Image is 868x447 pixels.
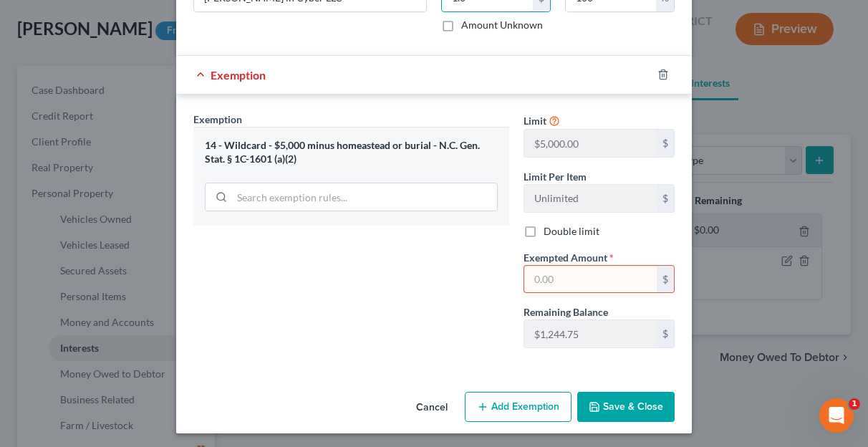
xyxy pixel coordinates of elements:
input: 0.00 [524,266,657,293]
button: Save & Close [577,392,675,422]
div: $ [657,185,674,212]
span: Limit [524,115,546,127]
input: -- [524,320,657,347]
span: Exempted Amount [524,251,607,264]
label: Double limit [544,224,599,239]
span: 1 [849,398,860,410]
button: Add Exemption [465,392,572,422]
div: $ [657,320,674,347]
button: Cancel [405,393,459,422]
span: Exemption [211,68,266,82]
label: Amount Unknown [461,18,543,32]
input: -- [524,130,657,157]
div: $ [657,130,674,157]
div: 14 - Wildcard - $5,000 minus homeastead or burial - N.C. Gen. Stat. § 1C-1601 (a)(2) [205,139,498,165]
div: $ [657,266,674,293]
label: Remaining Balance [524,304,608,319]
input: -- [524,185,657,212]
span: Exemption [193,113,242,125]
label: Limit Per Item [524,169,587,184]
iframe: Intercom live chat [819,398,854,433]
input: Search exemption rules... [232,183,497,211]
